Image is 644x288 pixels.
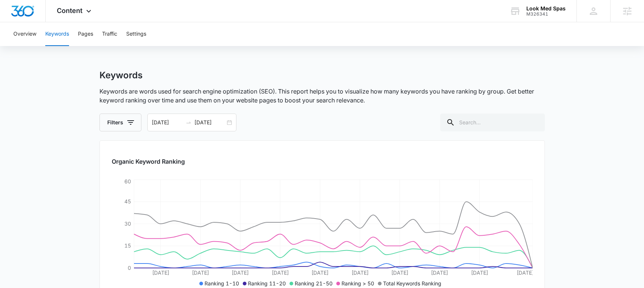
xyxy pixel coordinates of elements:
[471,269,488,276] tspan: [DATE]
[124,220,131,227] tspan: 30
[440,114,545,131] input: Search...
[57,7,82,14] span: Content
[391,269,408,276] tspan: [DATE]
[112,157,533,166] h2: Organic Keyword Ranking
[248,280,286,287] span: Ranking 11-20
[78,22,93,46] button: Pages
[186,120,192,125] span: swap-right
[99,87,545,105] p: Keywords are words used for search engine optimization (SEO). This report helps you to visualize ...
[124,198,131,204] tspan: 45
[99,114,141,131] button: Filters
[13,22,36,46] button: Overview
[271,269,288,276] tspan: [DATE]
[383,280,441,287] span: Total Keywords Ranking
[526,6,566,12] div: account name
[128,265,131,271] tspan: 0
[102,22,117,46] button: Traffic
[126,22,146,46] button: Settings
[194,118,225,127] input: End date
[124,242,131,249] tspan: 15
[526,12,566,17] div: account id
[311,269,328,276] tspan: [DATE]
[186,120,192,125] span: to
[431,269,448,276] tspan: [DATE]
[45,22,69,46] button: Keywords
[517,269,534,276] tspan: [DATE]
[351,269,368,276] tspan: [DATE]
[232,269,249,276] tspan: [DATE]
[124,178,131,184] tspan: 60
[295,280,333,287] span: Ranking 21-50
[152,118,183,127] input: Start date
[99,70,143,81] h1: Keywords
[192,269,209,276] tspan: [DATE]
[152,269,169,276] tspan: [DATE]
[205,280,239,287] span: Ranking 1-10
[341,280,374,287] span: Ranking > 50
